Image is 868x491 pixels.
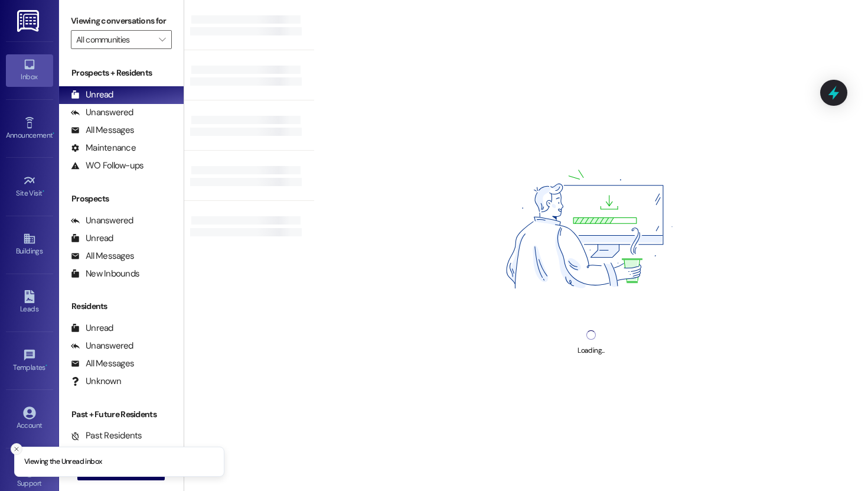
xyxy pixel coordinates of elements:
div: WO Follow-ups [71,160,143,172]
span: • [45,362,47,370]
div: Unread [71,322,113,334]
div: Prospects + Residents [59,67,184,79]
input: All communities [76,30,153,49]
div: All Messages [71,250,134,262]
div: Unknown [71,375,121,388]
button: Close toast [11,443,22,455]
div: Past + Future Residents [59,408,184,421]
a: Site Visit • [6,171,53,203]
div: Loading... [577,344,604,357]
span: • [43,187,44,196]
div: Unread [71,89,113,101]
div: All Messages [71,357,134,370]
div: All Messages [71,124,134,136]
label: Viewing conversations for [71,12,172,30]
div: Past Residents [71,430,142,442]
div: New Inbounds [71,268,139,280]
a: Templates • [6,345,53,377]
div: Unanswered [71,340,133,352]
div: Residents [59,300,184,313]
div: Maintenance [71,142,136,154]
div: Unread [71,232,113,245]
p: Viewing the Unread inbox [24,457,102,467]
a: Buildings [6,229,53,261]
i:  [159,35,165,44]
span: • [53,129,54,138]
div: Prospects [59,193,184,205]
a: Account [6,403,53,435]
div: Unanswered [71,106,133,119]
div: Unanswered [71,214,133,227]
a: Leads [6,287,53,318]
a: Inbox [6,54,53,86]
img: ResiDesk Logo [17,10,41,32]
